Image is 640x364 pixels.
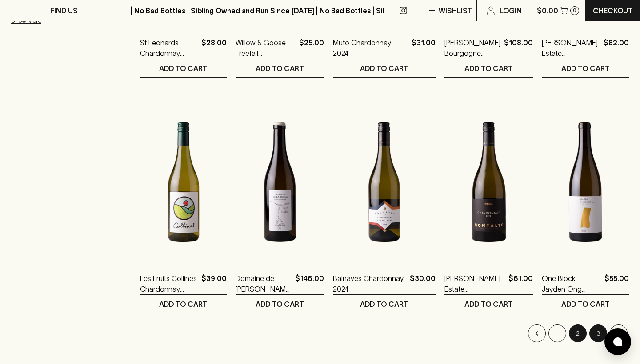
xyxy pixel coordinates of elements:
p: ADD TO CART [360,299,408,309]
a: Les Fruits Collines Chardonnay 2022 [140,273,198,294]
p: Wishlist [439,5,472,16]
a: St Leonards Chardonnay 2023 [140,37,198,59]
p: $108.00 [504,37,533,59]
p: ADD TO CART [561,299,610,309]
img: Balnaves Chardonnay 2024 [333,104,436,260]
button: ADD TO CART [444,59,533,77]
p: ADD TO CART [256,299,304,309]
button: ADD TO CART [140,59,227,77]
button: ADD TO CART [140,295,227,313]
p: $30.00 [410,273,436,294]
button: ADD TO CART [542,59,629,77]
img: bubble-icon [613,337,622,346]
p: ADD TO CART [464,63,513,74]
p: $25.00 [299,37,324,59]
p: $61.00 [508,273,533,294]
a: [PERSON_NAME] Bourgogne Hautes-Cotes de Beaune La Foulotte Blanc 2020 [444,37,500,59]
img: Les Fruits Collines Chardonnay 2022 [140,104,227,260]
button: ADD TO CART [236,295,324,313]
p: Checkout [593,5,633,16]
p: ADD TO CART [159,299,208,309]
a: Balnaves Chardonnay 2024 [333,273,406,294]
button: ADD TO CART [444,295,533,313]
p: $28.00 [201,37,227,59]
p: ADD TO CART [159,63,208,74]
button: ADD TO CART [333,295,436,313]
p: FIND US [50,5,78,16]
p: $0.00 [537,5,558,16]
a: [PERSON_NAME] Estate Chardonnay 2022 [444,273,505,294]
button: Go to next page [610,324,628,342]
img: Montalto Estate Chardonnay 2022 [444,104,533,260]
p: ADD TO CART [464,299,513,309]
button: Go to previous page [528,324,546,342]
a: [PERSON_NAME] Estate Chardonnay 2023 [542,37,600,59]
button: ADD TO CART [542,295,629,313]
a: One Block Jayden Ong Woori Yallock Chardonnay 2024 [542,273,601,294]
a: Domaine de [PERSON_NAME] [PERSON_NAME] [PERSON_NAME] Chardonnay 2023 [236,273,292,294]
p: ADD TO CART [360,63,408,74]
nav: pagination navigation [140,324,629,342]
a: Willow & Goose Freefall Chardonnay 2024 [236,37,296,59]
p: $55.00 [604,273,629,294]
a: Muto Chardonnay 2024 [333,37,408,59]
button: Go to page 3 [589,324,607,342]
p: $146.00 [295,273,324,294]
p: $82.00 [604,37,629,59]
p: $39.00 [201,273,227,294]
p: $31.00 [412,37,436,59]
img: One Block Jayden Ong Woori Yallock Chardonnay 2024 [542,104,629,260]
button: Go to page 1 [548,324,566,342]
img: Domaine de la Borde Cote de Caillot Chardonnay 2023 [236,104,324,260]
button: ADD TO CART [236,59,324,77]
p: Login [500,5,522,16]
button: page 2 [569,324,587,342]
p: ADD TO CART [561,63,610,74]
p: ADD TO CART [256,63,304,74]
p: 0 [573,8,576,13]
button: ADD TO CART [333,59,436,77]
